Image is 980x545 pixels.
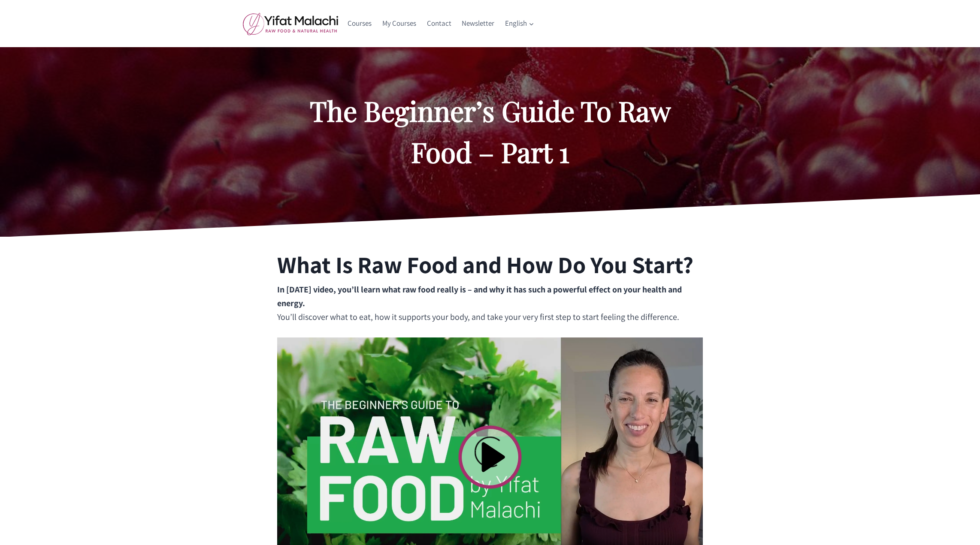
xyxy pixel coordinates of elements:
nav: Primary Navigation [342,13,539,34]
a: Newsletter [457,13,500,34]
strong: In [DATE] video, you’ll learn what raw food really is – and why it has such a powerful effect on ... [277,284,682,309]
a: Contact [421,13,457,34]
h2: What Is Raw Food and How Do You Start? [277,247,693,283]
p: You’ll discover what to eat, how it supports your body, and take your very first step to start fe... [277,283,703,324]
a: English [500,13,540,34]
a: Courses [342,13,377,34]
h2: The Beginner’s Guide To Raw Food – Part 1 [293,90,687,172]
span: English [505,18,534,29]
a: My Courses [377,13,422,34]
img: yifat_logo41_en.png [243,12,338,35]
